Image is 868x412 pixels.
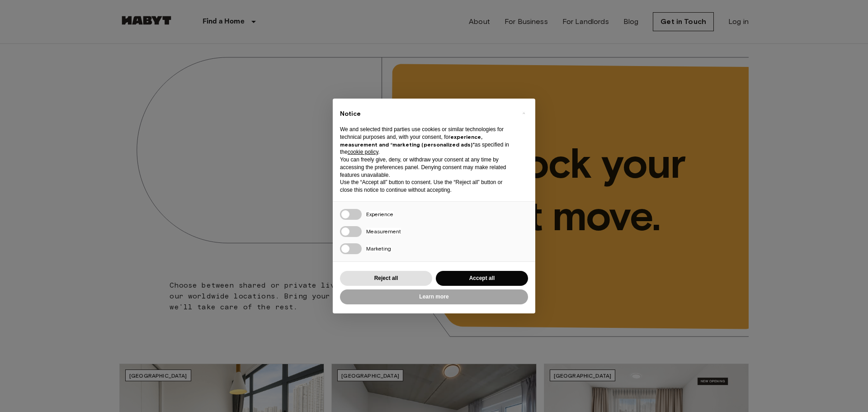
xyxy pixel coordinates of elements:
[522,108,525,118] span: ×
[340,133,482,148] strong: experience, measurement and “marketing (personalized ads)”
[340,109,514,118] h2: Notice
[340,126,514,156] p: We and selected third parties use cookies or similar technologies for technical purposes and, wit...
[436,271,528,286] button: Accept all
[340,156,514,179] p: You can freely give, deny, or withdraw your consent at any time by accessing the preferences pane...
[348,149,378,155] a: cookie policy
[366,245,391,252] span: Marketing
[366,211,393,218] span: Experience
[340,271,432,286] button: Reject all
[340,289,528,304] button: Learn more
[366,228,401,235] span: Measurement
[516,106,531,120] button: Close this notice
[340,179,514,194] p: Use the “Accept all” button to consent. Use the “Reject all” button or close this notice to conti...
